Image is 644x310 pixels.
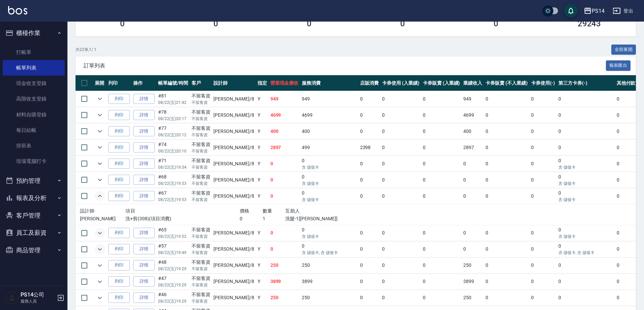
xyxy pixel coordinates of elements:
th: 店販消費 [358,75,381,91]
p: 不留客資 [192,100,210,106]
td: 0 [380,91,421,107]
td: 0 [358,188,381,204]
p: 08/22 (五) 19:53 [158,197,188,203]
span: 價格 [240,208,250,214]
td: 0 [484,123,529,139]
p: 共 22 筆, 1 / 1 [76,47,96,53]
div: 不留客資 [192,226,210,233]
th: 第三方卡券(-) [557,75,615,91]
td: #68 [156,172,190,188]
td: 3899 [462,274,484,289]
button: 列印 [108,126,130,137]
div: 不留客資 [192,125,210,132]
td: 0 [462,225,484,241]
td: 250 [300,257,358,273]
th: 卡券使用 (入業績) [380,75,421,91]
button: 報表及分析 [3,189,65,207]
td: 0 [358,123,381,139]
td: 0 [557,107,615,123]
h3: 29243 [578,19,601,28]
td: 0 [484,225,529,241]
button: expand row [95,142,105,152]
button: 列印 [108,94,130,104]
td: 2398 [358,140,381,156]
p: 含 儲值卡 [302,233,356,239]
button: expand row [95,126,105,136]
td: 0 [557,274,615,289]
td: 499 [300,140,358,156]
td: 0 [380,107,421,123]
p: 08/22 (五) 19:29 [158,266,188,272]
td: #74 [156,140,190,156]
td: 0 [557,290,615,306]
div: 不留客資 [192,190,210,197]
td: 0 [529,123,557,139]
td: #48 [156,257,190,273]
button: 列印 [108,142,130,153]
td: 0 [529,140,557,156]
td: 2897 [462,140,484,156]
td: 0 [380,274,421,289]
p: 08/22 (五) 19:53 [158,180,188,187]
p: 不留客資 [192,197,210,203]
td: [PERSON_NAME] /8 [212,156,256,172]
td: 0 [484,257,529,273]
p: 洗髮-1[[PERSON_NAME]] [285,215,354,222]
td: 0 [462,172,484,188]
td: 0 [358,257,381,273]
button: 列印 [108,292,130,303]
td: 0 [484,274,529,289]
button: save [564,4,578,18]
td: [PERSON_NAME] /8 [212,225,256,241]
td: 0 [529,274,557,289]
div: 不留客資 [192,109,210,116]
td: 0 [380,188,421,204]
button: 櫃檯作業 [3,24,65,42]
td: 0 [358,274,381,289]
p: 含 儲值卡 [302,180,356,187]
th: 客戶 [190,75,212,91]
td: #57 [156,241,190,257]
td: 0 [300,225,358,241]
button: expand row [95,191,105,201]
a: 現場電腦打卡 [3,153,65,169]
td: 0 [300,172,358,188]
a: 詳情 [133,228,155,238]
p: 服務人員 [21,298,55,304]
td: Y [256,290,269,306]
div: PS14 [592,7,605,15]
button: 登出 [610,5,636,17]
td: 0 [557,123,615,139]
a: 材料自購登錄 [3,107,65,122]
td: 400 [269,123,300,139]
button: expand row [95,110,105,120]
td: 0 [269,156,300,172]
h3: 0 [120,19,125,28]
p: 不留客資 [192,233,210,239]
td: 0 [529,188,557,204]
td: 0 [358,172,381,188]
td: #71 [156,156,190,172]
a: 詳情 [133,292,155,303]
td: 0 [557,225,615,241]
th: 業績收入 [462,75,484,91]
td: 2897 [269,140,300,156]
td: Y [256,188,269,204]
button: PS14 [581,4,607,18]
td: 0 [380,140,421,156]
h5: PS14公司 [21,291,55,298]
span: 互助人 [285,208,300,214]
img: Person [5,291,19,305]
td: 0 [484,107,529,123]
button: 列印 [108,244,130,254]
th: 指定 [256,75,269,91]
button: expand row [95,175,105,185]
div: 不留客資 [192,141,210,148]
td: #65 [156,225,190,241]
p: 不留客資 [192,132,210,138]
p: 08/22 (五) 19:54 [158,164,188,170]
div: 不留客資 [192,275,210,282]
p: 不留客資 [192,148,210,154]
p: 不留客資 [192,282,210,288]
td: 0 [529,257,557,273]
